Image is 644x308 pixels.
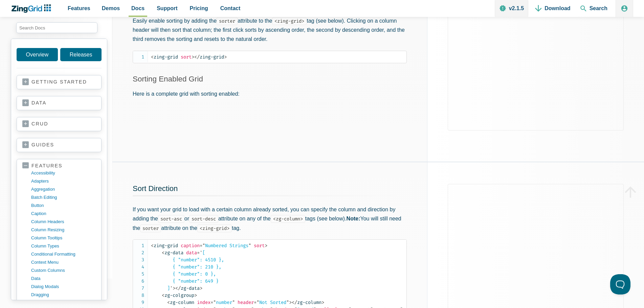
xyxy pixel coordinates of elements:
span: zing-grid [194,54,224,60]
span: Numbered Strings [200,243,251,248]
span: Contact [220,4,241,13]
code: sorter [217,17,238,25]
code: sort-desc [189,215,218,223]
span: Not Sorted [254,300,289,305]
span: = [254,300,257,305]
span: " [232,300,235,305]
span: > [173,285,175,291]
span: = [200,243,202,248]
code: sort-asc [158,215,184,223]
p: If you want your grid to load with a certain column already sorted, you can specify the column an... [133,205,407,233]
span: index [197,300,210,305]
span: zg-column [167,300,194,305]
a: aggregation [31,185,96,193]
code: <zg-column> [271,215,305,223]
a: conditional formatting [31,250,96,258]
span: zg-data [162,250,183,256]
span: < [167,300,170,305]
span: sort [181,54,192,60]
a: data [22,100,96,106]
span: < [151,54,154,60]
a: crud [22,121,96,127]
a: column resizing [31,226,96,234]
span: Support [157,4,177,13]
a: column headers [31,218,96,226]
span: " [257,300,259,305]
a: ZingChart Logo. Click to return to the homepage [11,4,54,13]
a: Sorting Enabled Grid [133,75,203,83]
span: header [238,300,254,305]
span: zg-column [292,300,321,305]
span: > [224,54,227,60]
span: " [213,300,216,305]
iframe: Toggle Customer Support [610,274,630,294]
a: features [22,163,96,169]
a: Releases [60,48,102,61]
a: Sort Direction [133,184,178,193]
span: Docs [131,4,145,13]
span: > [194,292,197,298]
a: button [31,202,96,210]
span: ' [200,250,202,256]
span: > [321,300,324,305]
span: > [265,243,267,248]
a: getting started [22,79,96,86]
a: guides [22,142,96,148]
a: batch editing [31,193,96,202]
span: </ [194,54,200,60]
a: context menu [31,258,96,266]
code: <zing-grid> [272,17,307,25]
a: column types [31,242,96,250]
span: " [248,243,251,248]
span: Demos [102,4,120,13]
a: custom columns [31,266,96,275]
strong: Note: [347,216,360,221]
span: < [162,250,164,256]
span: sort [254,243,265,248]
span: number [210,300,235,305]
code: <zing-grid> [197,224,232,232]
span: zg-colgroup [162,292,194,298]
span: </ [175,285,181,291]
a: adapters [31,177,96,185]
a: dragging [31,291,96,299]
span: ' [170,285,173,291]
a: dialog modals [31,283,96,291]
span: caption [181,243,200,248]
a: column tooltips [31,234,96,242]
span: > [289,300,292,305]
span: > [200,285,202,291]
span: zg-data [175,285,200,291]
span: " [202,243,205,248]
span: zing-grid [151,243,178,248]
code: sorter [140,224,161,232]
span: Pricing [190,4,208,13]
a: drilldown grids [31,299,96,307]
p: Here is a complete grid with sorting enabled: [133,89,407,98]
a: data [31,275,96,283]
span: data [186,250,197,256]
span: [ { "number": 4510 }, { "number": 210 }, { "number": 0 }, { "number": 649 } ] [151,250,224,291]
a: caption [31,210,96,218]
a: Overview [17,48,58,61]
span: = [210,300,213,305]
span: < [151,243,154,248]
a: accessibility [31,169,96,177]
p: Easily enable sorting by adding the attribute to the tag (see below). Clicking on a column header... [133,16,407,44]
span: </ [292,300,297,305]
span: < [162,292,164,298]
span: > [192,54,194,60]
span: zing-grid [151,54,178,60]
input: search input [16,22,97,33]
span: = [197,250,200,256]
span: " [286,300,289,305]
span: Features [68,4,90,13]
